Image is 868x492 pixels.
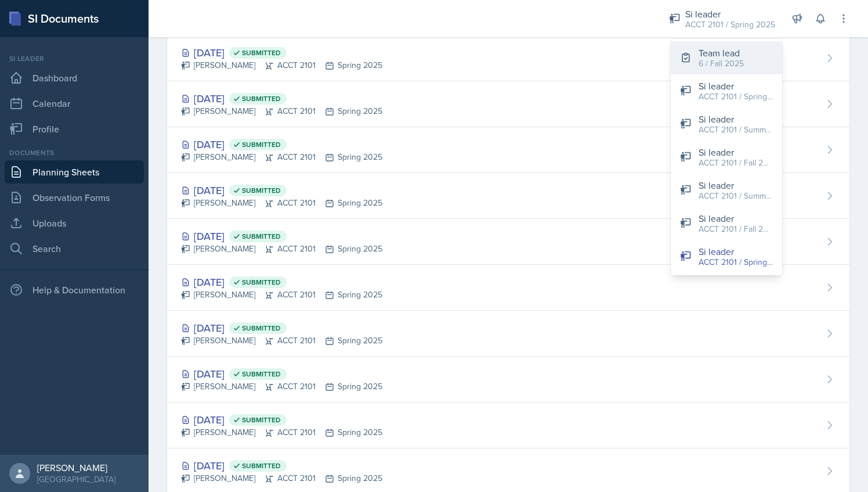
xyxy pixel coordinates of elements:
div: ACCT 2101 / Spring 2025 [699,256,773,268]
div: [PERSON_NAME] ACCT 2101 Spring 2025 [181,105,382,117]
a: Observation Forms [5,186,144,209]
div: Si leader [699,245,773,258]
div: [DATE] [181,412,382,428]
div: Documents [5,148,144,158]
div: [PERSON_NAME] ACCT 2101 Spring 2025 [181,380,382,393]
span: Submitted [242,278,281,287]
div: Team lead [699,46,744,60]
div: [PERSON_NAME] ACCT 2101 Spring 2025 [181,472,382,484]
div: [GEOGRAPHIC_DATA] [37,473,115,485]
button: Si leader ACCT 2101 / Spring 2024 [671,74,782,107]
div: [DATE] [181,137,382,152]
div: [PERSON_NAME] ACCT 2101 Spring 2025 [181,335,382,347]
button: Si leader ACCT 2101 / Spring 2025 [671,240,782,273]
div: ACCT 2101 / Fall 2025 [699,223,773,235]
div: [DATE] [181,91,382,106]
div: ACCT 2101 / Spring 2024 [699,91,773,103]
div: Si leader [699,211,773,225]
div: [PERSON_NAME] [37,462,115,473]
div: Si leader [699,79,773,93]
span: Submitted [242,186,281,195]
div: [DATE] [181,366,382,382]
div: [PERSON_NAME] ACCT 2101 Spring 2025 [181,59,382,71]
span: Submitted [242,94,281,103]
a: [DATE] Submitted [PERSON_NAME]ACCT 2101Spring 2025 [167,127,849,173]
div: Si leader [699,145,773,159]
button: Si leader ACCT 2101 / Fall 2024 [671,141,782,174]
div: [DATE] [181,458,382,473]
a: Search [5,237,144,260]
a: [DATE] Submitted [PERSON_NAME]ACCT 2101Spring 2025 [167,357,849,403]
a: [DATE] Submitted [PERSON_NAME]ACCT 2101Spring 2025 [167,403,849,448]
button: Si leader ACCT 2101 / Fall 2025 [671,207,782,240]
div: [PERSON_NAME] ACCT 2101 Spring 2025 [181,197,382,209]
div: [DATE] [181,320,382,336]
a: [DATE] Submitted [PERSON_NAME]ACCT 2101Spring 2025 [167,265,849,311]
a: Uploads [5,211,144,235]
span: Submitted [242,324,281,333]
a: [DATE] Submitted [PERSON_NAME]ACCT 2101Spring 2025 [167,35,849,81]
span: Submitted [242,232,281,241]
a: [DATE] Submitted [PERSON_NAME]ACCT 2101Spring 2025 [167,173,849,219]
span: Submitted [242,140,281,149]
a: Profile [5,117,144,141]
div: [PERSON_NAME] ACCT 2101 Spring 2025 [181,426,382,439]
div: [DATE] [181,182,382,198]
div: [DATE] [181,228,382,244]
div: Si leader [685,7,775,21]
div: [PERSON_NAME] ACCT 2101 Spring 2025 [181,243,382,255]
button: Si leader ACCT 2101 / Summer 2025 [671,174,782,207]
div: [DATE] [181,45,382,60]
div: ACCT 2101 / Fall 2024 [699,157,773,169]
div: 6 / Fall 2025 [699,58,744,70]
a: [DATE] Submitted [PERSON_NAME]ACCT 2101Spring 2025 [167,311,849,357]
span: Submitted [242,461,281,471]
span: Submitted [242,415,281,425]
div: ACCT 2101 / Summer 2025 [699,190,773,202]
div: [PERSON_NAME] ACCT 2101 Spring 2025 [181,151,382,163]
a: Calendar [5,92,144,115]
div: Si leader [5,53,144,64]
div: Si leader [699,178,773,192]
div: [DATE] [181,274,382,290]
div: ACCT 2101 / Spring 2025 [685,19,775,31]
button: Si leader ACCT 2101 / Summer 2024 [671,107,782,141]
div: [PERSON_NAME] ACCT 2101 Spring 2025 [181,289,382,301]
a: [DATE] Submitted [PERSON_NAME]ACCT 2101Spring 2025 [167,81,849,127]
span: Submitted [242,48,281,58]
a: Planning Sheets [5,160,144,184]
div: Help & Documentation [5,278,144,301]
a: Dashboard [5,66,144,89]
div: Si leader [699,112,773,126]
span: Submitted [242,369,281,379]
div: ACCT 2101 / Summer 2024 [699,124,773,136]
a: [DATE] Submitted [PERSON_NAME]ACCT 2101Spring 2025 [167,219,849,265]
button: Team lead 6 / Fall 2025 [671,41,782,74]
